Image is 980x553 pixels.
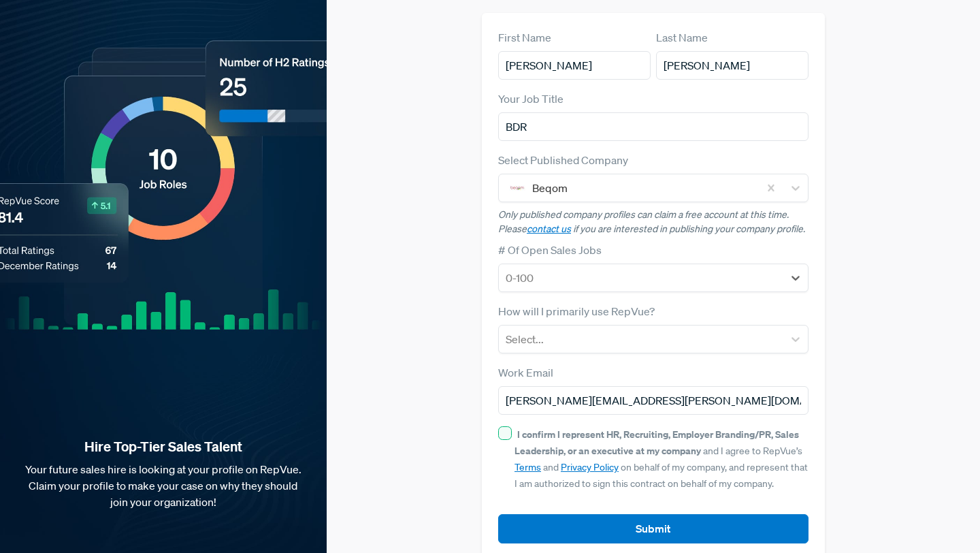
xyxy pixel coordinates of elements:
[656,29,708,46] label: Last Name
[514,428,799,457] strong: I confirm I represent HR, Recruiting, Employer Branding/PR, Sales Leadership, or an executive at ...
[498,242,602,258] label: # Of Open Sales Jobs
[498,152,628,168] label: Select Published Company
[22,438,305,456] strong: Hire Top-Tier Sales Talent
[498,208,808,236] p: Only published company profiles can claim a free account at this time. Please if you are interest...
[527,223,571,235] a: contact us
[498,29,551,46] label: First Name
[509,180,525,196] img: Beqom
[498,91,563,107] label: Your Job Title
[498,514,808,543] button: Submit
[514,461,541,473] a: Terms
[498,364,553,381] label: Work Email
[561,461,619,473] a: Privacy Policy
[656,51,808,80] input: Last Name
[498,386,808,415] input: Email
[498,51,651,80] input: First Name
[514,428,808,490] span: and I agree to RepVue’s and on behalf of my company, and represent that I am authorized to sign t...
[498,303,655,319] label: How will I primarily use RepVue?
[498,112,808,141] input: Title
[22,461,305,510] p: Your future sales hire is looking at your profile on RepVue. Claim your profile to make your case...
